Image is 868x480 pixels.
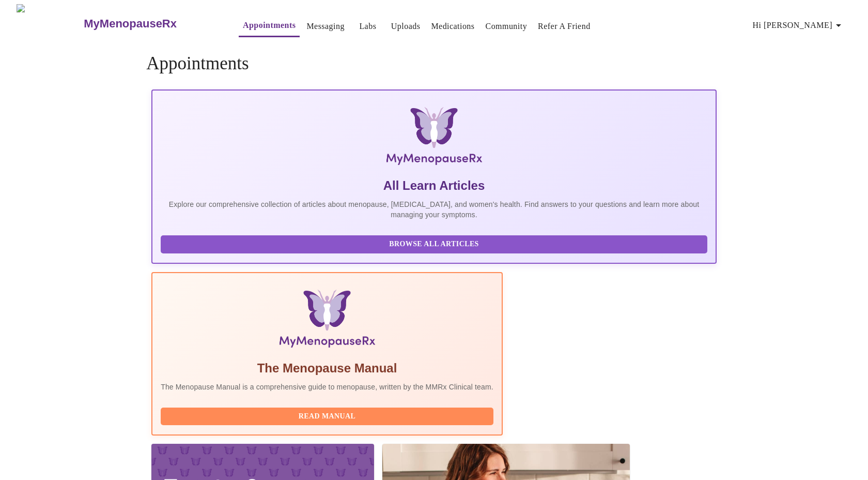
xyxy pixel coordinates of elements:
[431,19,474,34] a: Medications
[17,4,83,43] img: MyMenopauseRx Logo
[753,18,845,33] span: Hi [PERSON_NAME]
[171,238,697,251] span: Browse All Articles
[213,290,440,352] img: Menopause Manual
[161,199,707,220] p: Explore our comprehensive collection of articles about menopause, [MEDICAL_DATA], and women's hea...
[486,19,528,34] a: Community
[359,19,376,34] a: Labs
[83,6,218,42] a: MyMenopauseRx
[161,411,496,420] a: Read Manual
[243,18,296,33] a: Appointments
[427,16,478,37] button: Medications
[161,382,493,392] p: The Menopause Manual is a comprehensive guide to menopause, written by the MMRx Clinical team.
[161,177,707,194] h5: All Learn Articles
[161,360,493,377] h5: The Menopause Manual
[306,19,344,34] a: Messaging
[245,107,622,169] img: MyMenopauseRx Logo
[239,15,300,37] button: Appointments
[84,17,177,31] h3: MyMenopauseRx
[538,19,591,34] a: Refer a Friend
[749,15,849,36] button: Hi [PERSON_NAME]
[146,53,722,74] h4: Appointments
[482,16,532,37] button: Community
[161,239,710,248] a: Browse All Articles
[302,16,348,37] button: Messaging
[391,19,421,34] a: Uploads
[161,408,493,426] button: Read Manual
[171,410,483,423] span: Read Manual
[351,16,384,37] button: Labs
[387,16,425,37] button: Uploads
[161,235,707,253] button: Browse All Articles
[534,16,595,37] button: Refer a Friend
